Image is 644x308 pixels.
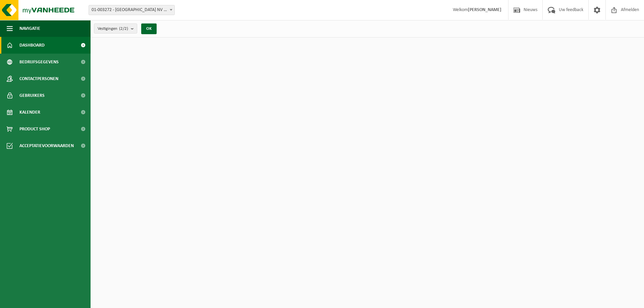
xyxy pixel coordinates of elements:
[119,26,128,31] count: (2/2)
[19,87,45,104] span: Gebruikers
[94,23,137,34] button: Vestigingen(2/2)
[89,5,175,15] span: 01-003272 - BELGOSUC NV - BEERNEM
[89,5,174,15] span: 01-003272 - BELGOSUC NV - BEERNEM
[19,121,50,137] span: Product Shop
[19,37,45,54] span: Dashboard
[19,137,74,154] span: Acceptatievoorwaarden
[19,54,59,70] span: Bedrijfsgegevens
[468,7,501,12] strong: [PERSON_NAME]
[19,20,40,37] span: Navigatie
[98,24,128,34] span: Vestigingen
[19,70,58,87] span: Contactpersonen
[19,104,40,121] span: Kalender
[141,23,157,34] button: OK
